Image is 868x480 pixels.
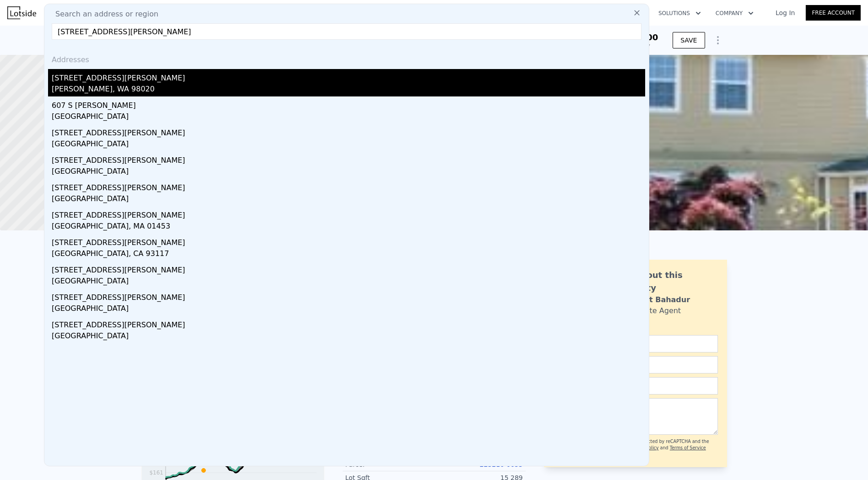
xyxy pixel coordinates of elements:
[765,8,806,17] a: Log In
[612,438,717,458] div: This site is protected by reCAPTCHA and the Google and apply.
[52,303,645,316] div: [GEOGRAPHIC_DATA]
[616,294,690,305] div: Siddhant Bahadur
[52,221,645,234] div: [GEOGRAPHIC_DATA], MA 01453
[52,316,645,331] div: [STREET_ADDRESS][PERSON_NAME]
[52,179,645,193] div: [STREET_ADDRESS][PERSON_NAME]
[52,84,645,96] div: [PERSON_NAME], WA 98020
[52,23,642,40] input: Enter an address, city, region, neighborhood or zip code
[709,31,727,49] button: Show Options
[52,111,645,124] div: [GEOGRAPHIC_DATA]
[52,69,645,84] div: [STREET_ADDRESS][PERSON_NAME]
[52,96,645,111] div: 607 S [PERSON_NAME]
[52,248,645,261] div: [GEOGRAPHIC_DATA], CA 93117
[52,331,645,343] div: [GEOGRAPHIC_DATA]
[651,5,708,21] button: Solutions
[52,206,645,221] div: [STREET_ADDRESS][PERSON_NAME]
[52,124,645,139] div: [STREET_ADDRESS][PERSON_NAME]
[149,469,163,476] tspan: $161
[52,193,645,206] div: [GEOGRAPHIC_DATA]
[708,5,761,21] button: Company
[52,276,645,288] div: [GEOGRAPHIC_DATA]
[670,445,706,450] a: Terms of Service
[52,166,645,179] div: [GEOGRAPHIC_DATA]
[7,6,36,19] img: Lotside
[48,47,645,69] div: Addresses
[616,269,718,294] div: Ask about this property
[806,5,861,21] a: Free Account
[52,234,645,248] div: [STREET_ADDRESS][PERSON_NAME]
[52,288,645,303] div: [STREET_ADDRESS][PERSON_NAME]
[673,32,705,48] button: SAVE
[52,261,645,276] div: [STREET_ADDRESS][PERSON_NAME]
[48,9,158,20] span: Search an address or region
[52,151,645,166] div: [STREET_ADDRESS][PERSON_NAME]
[52,139,645,151] div: [GEOGRAPHIC_DATA]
